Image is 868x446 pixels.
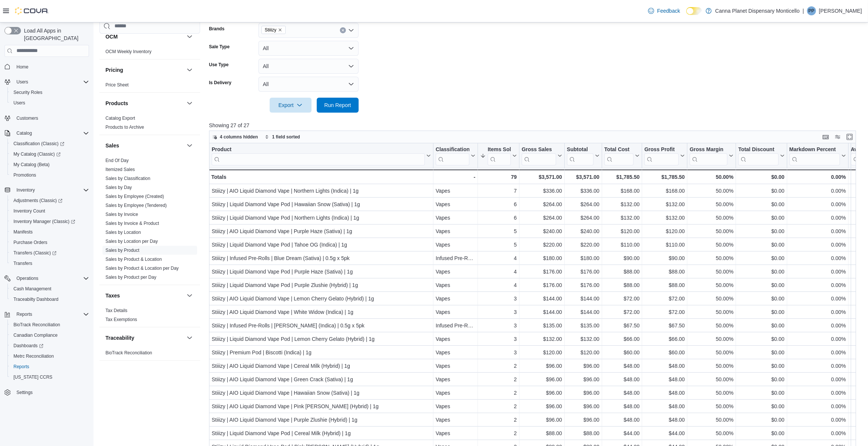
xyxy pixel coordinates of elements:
input: Dark Mode [686,7,702,15]
span: PP [809,6,815,15]
span: Dashboards [13,343,43,349]
button: Gross Profit [644,146,685,165]
div: Stiiizy | Liquid Diamond Vape Pod | Hawaiian Snow (Sativa) | 1g [212,200,431,209]
div: 79 [480,172,517,181]
button: Users [1,77,92,87]
div: 50.00% [690,213,733,222]
div: - [436,172,475,181]
span: Security Roles [13,89,42,95]
div: 50.00% [690,227,733,236]
button: Sales [105,142,184,149]
button: Security Roles [7,87,92,98]
button: 1 field sorted [262,132,303,141]
span: My Catalog (Classic) [10,150,89,159]
button: Operations [13,274,42,283]
div: OCM [99,47,200,59]
img: Cova [15,7,49,15]
span: Sales by Invoice & Product [105,220,159,226]
a: Customers [13,114,41,123]
div: $110.00 [604,240,640,249]
span: Adjustments (Classic) [13,198,62,204]
div: $336.00 [567,186,599,195]
div: Gross Sales [522,146,556,153]
button: Enter fullscreen [845,132,854,141]
a: Classification (Classic) [7,138,92,149]
h3: OCM [105,33,118,40]
a: [US_STATE] CCRS [10,373,55,382]
a: Canadian Compliance [10,331,61,340]
span: 4 columns hidden [220,134,258,140]
div: $264.00 [567,213,599,222]
span: Sales by Classification [105,175,150,181]
button: Product [212,146,431,165]
div: 5 [480,240,517,249]
span: Reports [16,311,32,317]
span: [US_STATE] CCRS [13,374,52,380]
span: Transfers (Classic) [13,250,56,256]
a: Sales by Location per Day [105,239,158,244]
button: Run Report [317,98,359,113]
a: Sales by Day [105,185,132,190]
span: 1 field sorted [272,134,300,140]
span: Washington CCRS [10,373,89,382]
div: Stiiizy | Liquid Diamond Vape Pod | Tahoe OG (Indica) | 1g [212,240,431,249]
a: Products to Archive [105,125,144,130]
div: Gross Profit [644,146,679,153]
button: My Catalog (Beta) [7,159,92,170]
a: My Catalog (Classic) [7,149,92,159]
div: $168.00 [644,186,685,195]
span: Settings [13,388,89,397]
button: Pricing [185,65,194,74]
div: Items Sold [488,146,511,153]
a: Adjustments (Classic) [10,196,65,205]
div: Total Cost [604,146,634,153]
nav: Complex example [4,58,89,418]
span: Cash Management [13,286,51,292]
div: $3,571.00 [567,172,599,181]
a: Sales by Invoice & Product [105,221,159,226]
div: $132.00 [604,200,640,209]
button: Inventory [1,185,92,195]
span: Reports [10,362,89,371]
div: Subtotal [567,146,594,165]
div: $120.00 [604,227,640,236]
span: Sales by Invoice [105,211,138,217]
a: Manifests [10,227,36,236]
span: Load All Apps in [GEOGRAPHIC_DATA] [21,27,89,42]
button: Items Sold [480,146,517,165]
div: $132.00 [604,213,640,222]
span: Security Roles [10,88,89,97]
span: Products to Archive [105,124,144,130]
button: Inventory [13,186,38,195]
button: Clear input [340,27,346,33]
button: Users [13,77,31,86]
span: Price Sheet [105,82,129,88]
a: BioTrack Reconciliation [105,350,152,355]
a: Metrc Reconciliation [10,352,57,361]
a: Inventory Manager (Classic) [7,216,92,227]
div: $120.00 [644,227,685,236]
div: 50.00% [690,172,733,181]
span: Inventory Count [13,208,45,214]
a: Security Roles [10,88,45,97]
a: Sales by Invoice [105,212,138,217]
div: $1,785.50 [644,172,685,181]
button: Reports [13,310,35,319]
button: OCM [185,32,194,41]
span: My Catalog (Beta) [10,160,89,169]
a: Classification (Classic) [10,139,67,148]
button: Traceability [185,333,194,342]
button: Purchase Orders [7,237,92,248]
div: Vapes [436,240,475,249]
span: Promotions [10,171,89,180]
span: Stiiizy [265,26,276,34]
button: BioTrack Reconciliation [7,320,92,330]
span: Manifests [10,227,89,236]
span: Export [274,98,307,113]
button: Traceability [105,334,184,342]
div: Subtotal [567,146,594,153]
a: Catalog Export [105,116,135,121]
a: My Catalog (Beta) [10,160,53,169]
span: Operations [16,275,39,281]
a: Feedback [645,3,683,18]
